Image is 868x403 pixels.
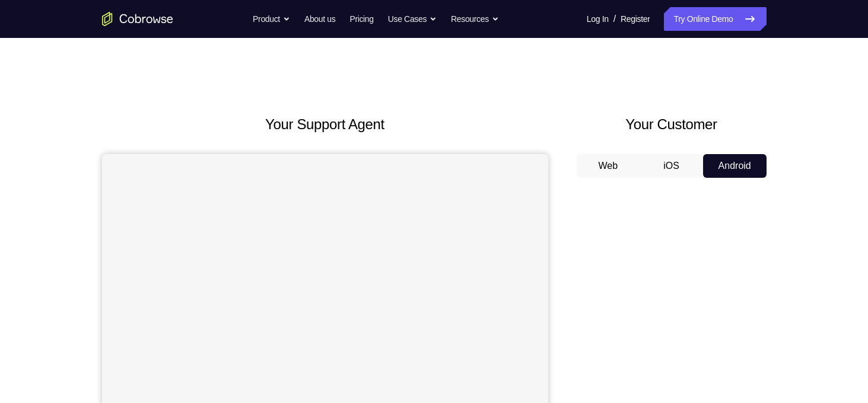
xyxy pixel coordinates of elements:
[304,7,335,31] a: About us
[102,114,548,135] h2: Your Support Agent
[253,7,290,31] button: Product
[703,154,767,178] button: Android
[451,7,499,31] button: Resources
[613,12,616,26] span: /
[388,7,437,31] button: Use Cases
[577,154,640,178] button: Web
[102,12,173,26] a: Go to the home page
[577,114,767,135] h2: Your Customer
[664,7,766,31] a: Try Online Demo
[587,7,609,31] a: Log In
[621,7,650,31] a: Register
[349,7,373,31] a: Pricing
[640,154,703,178] button: iOS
